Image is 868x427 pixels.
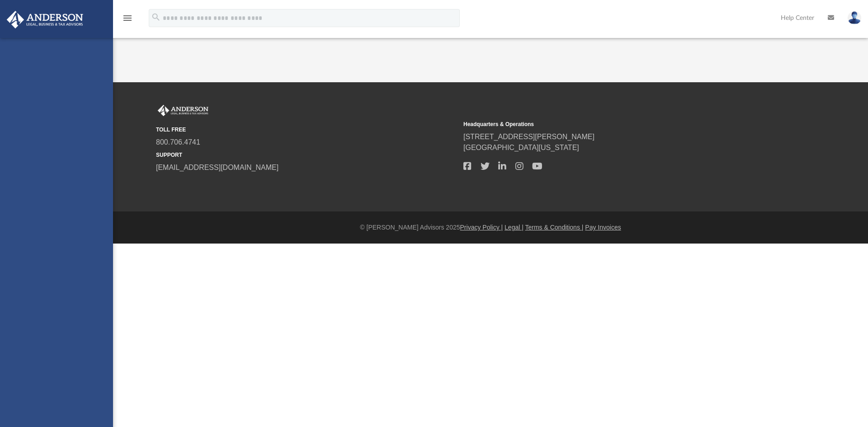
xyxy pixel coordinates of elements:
a: Pay Invoices [585,224,621,231]
a: Terms & Conditions | [525,224,584,231]
a: menu [122,17,133,23]
div: © [PERSON_NAME] Advisors 2025 [113,223,868,232]
img: Anderson Advisors Platinum Portal [4,11,86,28]
img: Anderson Advisors Platinum Portal [156,105,210,117]
i: search [151,12,161,22]
small: Headquarters & Operations [463,120,764,128]
small: TOLL FREE [156,126,457,134]
a: 800.706.4741 [156,138,200,146]
a: Legal | [505,224,524,231]
a: [GEOGRAPHIC_DATA][US_STATE] [463,144,579,151]
a: Privacy Policy | [460,224,503,231]
small: SUPPORT [156,151,457,159]
i: menu [122,13,133,23]
img: User Pic [848,11,861,24]
a: [EMAIL_ADDRESS][DOMAIN_NAME] [156,164,278,171]
a: [STREET_ADDRESS][PERSON_NAME] [463,133,594,141]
